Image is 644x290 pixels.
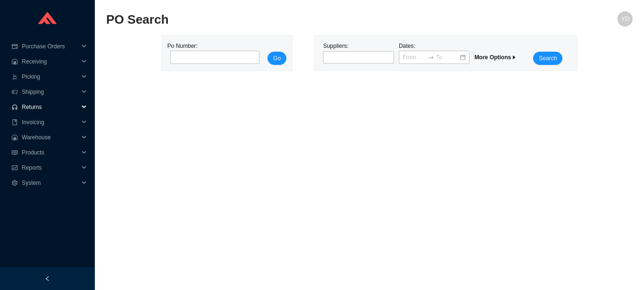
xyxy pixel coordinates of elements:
[22,130,79,145] span: Warehouse
[511,54,517,60] span: caret-right
[321,41,396,65] div: Suppliers:
[22,175,79,190] span: System
[11,150,18,155] span: read
[22,39,79,54] span: Purchase Orders
[45,276,50,281] span: left
[11,180,18,186] span: setting
[474,54,516,61] span: More Options
[22,100,79,115] span: Returns
[539,54,557,63] span: Search
[273,54,281,63] span: Go
[22,84,79,100] span: Shipping
[22,115,79,130] span: Invoicing
[22,145,79,160] span: Products
[11,165,18,171] span: fund
[11,44,18,49] span: credit-card
[403,53,426,62] input: From
[11,119,18,125] span: book
[436,53,460,62] input: To
[428,54,434,61] span: swap-right
[106,11,501,28] h2: PO Search
[396,41,472,65] div: Dates:
[167,41,257,65] div: Po Number:
[11,104,18,110] span: customer-service
[22,69,79,84] span: Picking
[22,160,79,175] span: Reports
[267,52,286,65] button: Go
[621,11,629,27] span: YD
[533,52,562,65] button: Search
[22,54,79,69] span: Receiving
[428,54,434,61] span: to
